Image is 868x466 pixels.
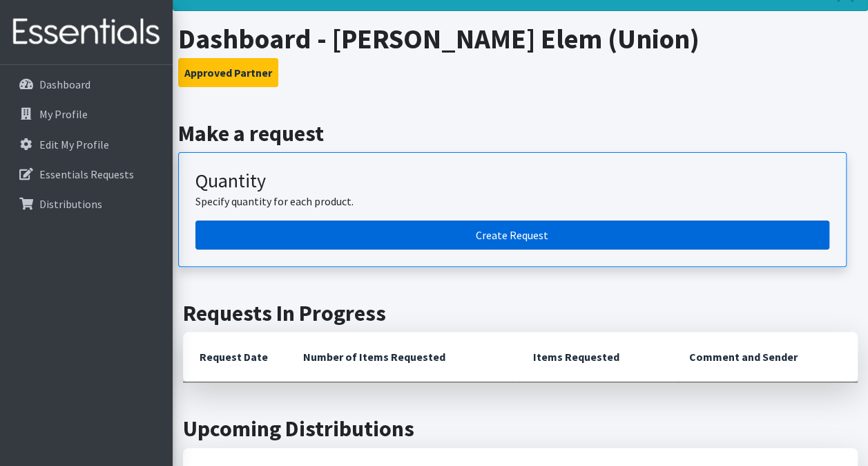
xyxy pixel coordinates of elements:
[6,190,167,218] a: Distributions
[183,416,858,442] h2: Upcoming Distributions
[287,332,516,382] th: Number of Items Requested
[39,77,90,91] p: Dashboard
[6,100,167,128] a: My Profile
[39,107,88,121] p: My Profile
[183,300,858,326] h2: Requests In Progress
[6,160,167,188] a: Essentials Requests
[6,131,167,158] a: Edit My Profile
[178,58,278,87] button: Approved Partner
[6,71,167,98] a: Dashboard
[6,9,167,55] img: HumanEssentials
[183,332,287,382] th: Request Date
[178,22,863,55] h1: Dashboard - [PERSON_NAME] Elem (Union)
[195,169,829,193] h3: Quantity
[39,197,102,211] p: Distributions
[673,332,858,382] th: Comment and Sender
[195,193,829,209] p: Specify quantity for each product.
[195,221,829,250] a: Create a request by quantity
[39,138,109,151] p: Edit My Profile
[516,332,672,382] th: Items Requested
[39,167,134,181] p: Essentials Requests
[178,120,863,147] h2: Make a request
